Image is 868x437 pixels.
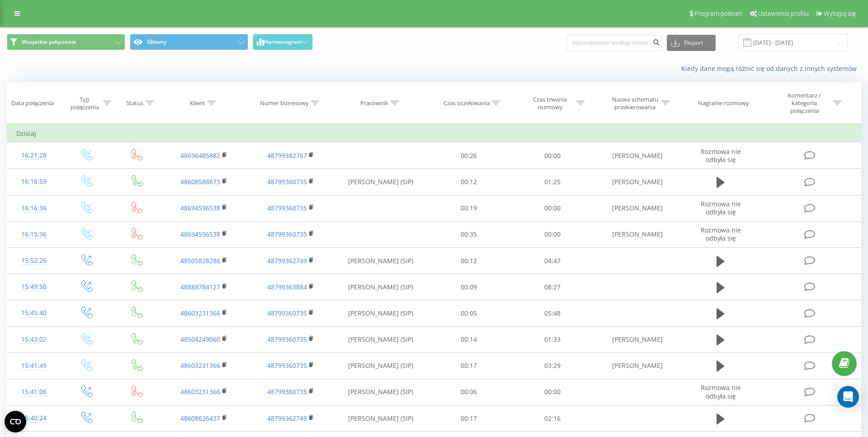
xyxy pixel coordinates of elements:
[267,256,307,265] a: 48799362749
[11,99,54,107] div: Data połączenia
[7,125,861,143] td: Dzisiaj
[837,386,859,408] div: Open Intercom Messenger
[427,169,510,195] td: 00:12
[427,326,510,353] td: 00:14
[22,38,76,46] span: Wszystkie połączenia
[334,274,427,300] td: [PERSON_NAME] (SIP)
[180,283,220,291] a: 48888784127
[16,173,52,191] div: 16:16:59
[667,35,716,51] button: Eksport
[594,143,681,169] td: [PERSON_NAME]
[334,353,427,379] td: [PERSON_NAME] (SIP)
[16,200,52,217] div: 16:16:36
[510,300,594,326] td: 05:48
[824,10,856,17] span: Wyloguj się
[427,195,510,221] td: 00:19
[360,99,388,107] div: Pracownik
[510,221,594,247] td: 00:00
[510,379,594,405] td: 00:00
[267,283,307,291] a: 48799363884
[264,39,302,45] span: Harmonogram
[510,143,594,169] td: 00:00
[16,252,52,270] div: 15:52:26
[16,304,52,322] div: 15:45:40
[267,230,307,238] a: 48799360735
[126,99,143,107] div: Status
[566,35,662,51] input: Wyszukiwanie według numeru
[180,230,220,238] a: 48694596538
[681,64,861,73] a: Kiedy dane mogą różnić się od danych z innych systemów
[510,353,594,379] td: 03:29
[267,414,307,423] a: 48799362749
[427,405,510,432] td: 00:17
[526,96,574,111] div: Czas trwania rozmowy
[594,169,681,195] td: [PERSON_NAME]
[267,309,307,317] a: 48799360735
[7,34,125,50] button: Wszystkie połączenia
[427,379,510,405] td: 00:06
[267,151,307,160] a: 48799382767
[180,177,220,186] a: 48608588873
[694,10,742,17] span: Program poleceń
[180,204,220,212] a: 48694596538
[16,147,52,164] div: 16:21:28
[334,405,427,432] td: [PERSON_NAME] (SIP)
[267,204,307,212] a: 48799360735
[758,10,809,17] span: Ustawienia profilu
[698,99,749,107] div: Nagranie rozmowy
[594,326,681,353] td: [PERSON_NAME]
[180,151,220,160] a: 48696485882
[16,357,52,375] div: 15:41:49
[334,169,427,195] td: [PERSON_NAME] (SIP)
[180,335,220,344] a: 48504249060
[180,256,220,265] a: 48505828286
[594,195,681,221] td: [PERSON_NAME]
[16,409,52,427] div: 15:40:24
[180,309,220,317] a: 48603231366
[510,248,594,274] td: 04:47
[68,96,101,111] div: Typ połączenia
[611,96,659,111] div: Nazwa schematu przekierowania
[16,331,52,349] div: 15:43:02
[16,226,52,243] div: 16:15:36
[16,278,52,296] div: 15:49:50
[334,326,427,353] td: [PERSON_NAME] (SIP)
[180,387,220,396] a: 48603231366
[510,169,594,195] td: 01:25
[594,221,681,247] td: [PERSON_NAME]
[180,361,220,370] a: 48603231366
[701,200,741,216] span: Rozmowa nie odbyła się
[267,177,307,186] a: 48799360735
[594,353,681,379] td: [PERSON_NAME]
[190,99,205,107] div: Klient
[253,34,313,50] button: Harmonogram
[427,248,510,274] td: 00:12
[427,353,510,379] td: 00:17
[267,335,307,344] a: 48799360735
[510,405,594,432] td: 02:16
[267,361,307,370] a: 48799360735
[334,379,427,405] td: [PERSON_NAME] (SIP)
[701,226,741,242] span: Rozmowa nie odbyła się
[16,383,52,401] div: 15:41:06
[260,99,309,107] div: Numer biznesowy
[510,326,594,353] td: 01:33
[334,300,427,326] td: [PERSON_NAME] (SIP)
[510,195,594,221] td: 00:00
[334,248,427,274] td: [PERSON_NAME] (SIP)
[427,221,510,247] td: 00:35
[701,147,741,164] span: Rozmowa nie odbyła się
[180,414,220,423] a: 48608626437
[130,34,248,50] button: Główny
[427,143,510,169] td: 00:26
[443,99,490,107] div: Czas oczekiwania
[267,387,307,396] a: 48799360735
[701,383,741,400] span: Rozmowa nie odbyła się
[778,92,831,115] div: Komentarz / kategoria połączenia
[427,274,510,300] td: 00:09
[510,274,594,300] td: 08:27
[427,300,510,326] td: 00:05
[5,411,26,432] button: Open CMP widget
